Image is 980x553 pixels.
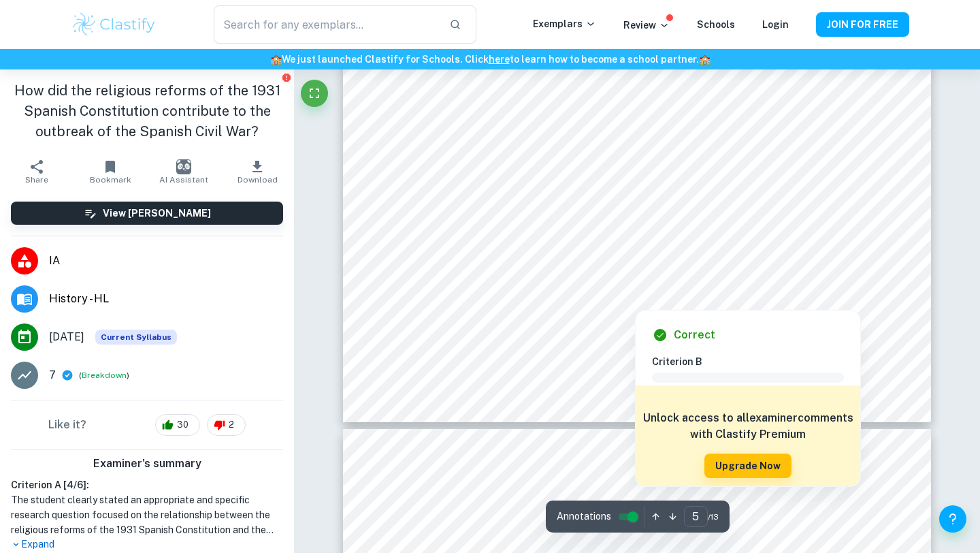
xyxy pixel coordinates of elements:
[238,175,278,185] span: Download
[11,202,283,225] button: View [PERSON_NAME]
[939,505,966,533] button: Help and Feedback
[11,537,283,552] p: Expand
[489,54,510,65] a: here
[270,54,282,65] span: 🏫
[169,418,196,432] span: 30
[816,12,909,37] button: JOIN FOR FREE
[103,206,211,221] h6: View [PERSON_NAME]
[697,19,735,30] a: Schools
[73,153,147,191] button: Bookmark
[281,72,291,82] button: Report issue
[214,5,438,44] input: Search for any exemplars...
[3,52,977,67] h6: We just launched Clastify for Schools. Click to learn how to become a school partner.
[159,175,208,185] span: AI Assistant
[49,291,283,307] span: History - HL
[25,175,48,185] span: Share
[11,80,283,142] h1: How did the religious reforms of the 1931 Spanish Constitution contribute to the outbreak of the ...
[147,153,220,191] button: AI Assistant
[155,414,200,436] div: 30
[533,16,596,31] p: Exemplars
[79,369,129,382] span: ( )
[221,418,242,432] span: 2
[207,414,246,436] div: 2
[11,492,283,537] h1: The student clearly stated an appropriate and specific research question focused on the relations...
[642,410,853,443] h6: Unlock access to all examiner comments with Clastify Premium
[301,80,328,107] button: Fullscreen
[95,330,177,345] div: This exemplar is based on the current syllabus. Feel free to refer to it for inspiration/ideas wh...
[220,153,294,191] button: Download
[762,19,789,30] a: Login
[176,159,191,174] img: AI Assistant
[48,417,86,433] h6: Like it?
[674,327,715,343] h6: Correct
[71,11,157,38] img: Clastify logo
[82,369,127,381] button: Breakdown
[704,454,791,478] button: Upgrade Now
[708,511,719,523] span: / 13
[49,253,283,269] span: IA
[652,354,855,369] h6: Criterion B
[623,18,670,33] p: Review
[11,477,283,492] h6: Criterion A [ 4 / 6 ]:
[557,509,611,524] span: Annotations
[95,330,177,345] span: Current Syllabus
[5,456,289,472] h6: Examiner's summary
[699,54,710,65] span: 🏫
[90,175,131,185] span: Bookmark
[49,367,56,383] p: 7
[49,329,84,345] span: [DATE]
